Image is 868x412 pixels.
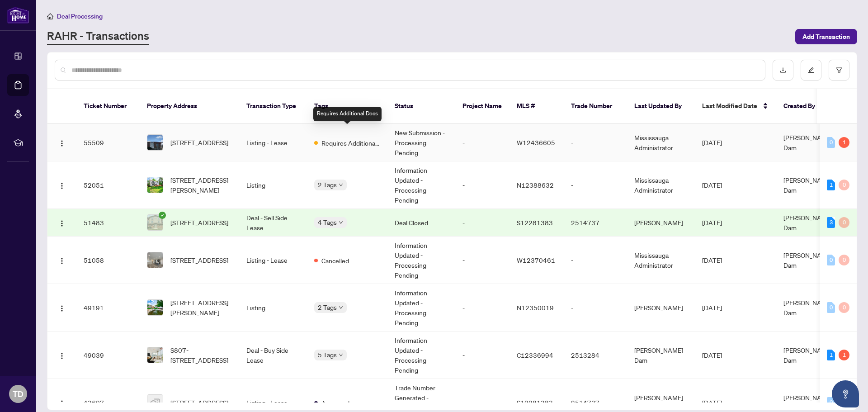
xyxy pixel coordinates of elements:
[839,180,849,190] div: 0
[517,138,555,147] span: W12436605
[55,215,69,230] button: Logo
[58,182,66,189] img: Logo
[783,213,832,232] span: [PERSON_NAME] Dam
[702,256,722,264] span: [DATE]
[387,331,455,379] td: Information Updated - Processing Pending
[827,217,835,228] div: 3
[839,255,849,265] div: 0
[627,89,695,124] th: Last Updated By
[58,257,66,265] img: Logo
[55,300,69,315] button: Logo
[387,124,455,161] td: New Submission - Processing Pending
[307,89,387,124] th: Tags
[564,209,627,237] td: 2514737
[147,395,163,410] img: thumbnail-img
[783,133,832,152] span: [PERSON_NAME] Dam
[627,284,695,331] td: [PERSON_NAME]
[783,298,832,317] span: [PERSON_NAME] Dam
[827,350,835,360] div: 1
[702,138,722,147] span: [DATE]
[58,400,66,407] img: Logo
[627,124,695,161] td: Mississauga Administrator
[58,220,66,227] img: Logo
[780,67,786,73] span: download
[76,331,140,379] td: 49039
[455,237,509,284] td: -
[55,395,69,410] button: Logo
[455,89,509,124] th: Project Name
[170,218,228,227] span: [STREET_ADDRESS]
[58,352,66,360] img: Logo
[839,302,849,313] div: 0
[455,209,509,237] td: -
[170,345,232,365] span: S807-[STREET_ADDRESS]
[702,303,722,312] span: [DATE]
[239,124,307,161] td: Listing - Lease
[509,89,564,124] th: MLS #
[13,388,24,400] span: TD
[239,284,307,331] td: Listing
[159,212,166,219] span: check-circle
[170,137,228,147] span: [STREET_ADDRESS]
[140,89,239,124] th: Property Address
[7,7,29,24] img: logo
[455,161,509,209] td: -
[313,107,382,121] div: Requires Additional Docs
[55,253,69,267] button: Logo
[239,161,307,209] td: Listing
[783,393,832,412] span: [PERSON_NAME] Dam
[627,161,695,209] td: Mississauga Administrator
[455,331,509,379] td: -
[801,60,821,81] button: edit
[47,28,149,45] a: RAHR - Transactions
[564,89,627,124] th: Trade Number
[517,256,555,264] span: W12370461
[564,284,627,331] td: -
[827,302,835,313] div: 0
[517,351,553,359] span: C12336994
[702,181,722,189] span: [DATE]
[147,177,163,193] img: thumbnail-img
[339,220,343,225] span: down
[783,251,832,269] span: [PERSON_NAME] Dam
[627,331,695,379] td: [PERSON_NAME] Dam
[76,89,140,124] th: Ticket Number
[387,237,455,284] td: Information Updated - Processing Pending
[58,140,66,147] img: Logo
[702,101,757,111] span: Last Modified Date
[702,351,722,359] span: [DATE]
[564,161,627,209] td: -
[147,347,163,363] img: thumbnail-img
[147,135,163,150] img: thumbnail-img
[147,215,163,230] img: thumbnail-img
[318,180,337,190] span: 2 Tags
[702,218,722,227] span: [DATE]
[76,284,140,331] td: 49191
[58,305,66,312] img: Logo
[455,124,509,161] td: -
[147,252,163,268] img: thumbnail-img
[827,397,835,408] div: 0
[147,300,163,315] img: thumbnail-img
[564,124,627,161] td: -
[695,89,776,124] th: Last Modified Date
[783,176,832,194] span: [PERSON_NAME] Dam
[795,29,857,44] button: Add Transaction
[773,60,793,81] button: download
[829,60,849,81] button: filter
[827,180,835,190] div: 1
[76,161,140,209] td: 52051
[55,178,69,192] button: Logo
[827,255,835,265] div: 0
[318,302,337,313] span: 2 Tags
[76,209,140,237] td: 51483
[836,67,842,73] span: filter
[517,303,554,312] span: N12350019
[564,237,627,284] td: -
[517,181,554,189] span: N12388632
[517,218,553,227] span: S12281383
[808,67,814,73] span: edit
[387,89,455,124] th: Status
[318,217,337,227] span: 4 Tags
[776,89,830,124] th: Created By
